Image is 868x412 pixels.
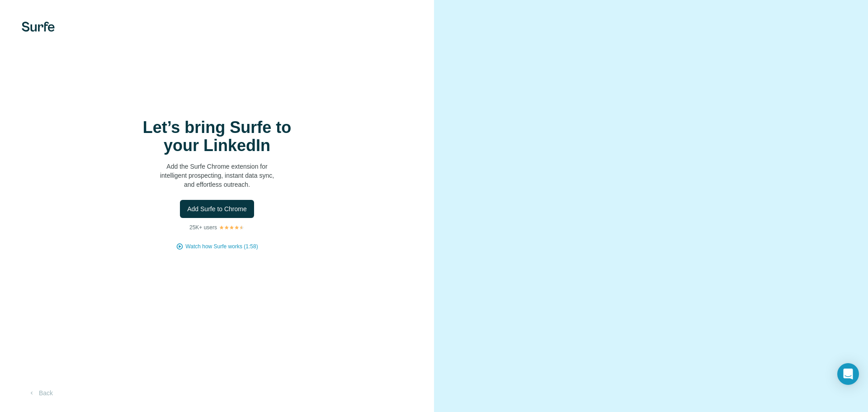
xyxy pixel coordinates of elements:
[837,363,859,385] div: Open Intercom Messenger
[22,22,55,32] img: Surfe's logo
[189,223,217,232] p: 25K+ users
[219,225,245,230] img: Rating Stars
[180,200,254,218] button: Add Surfe to Chrome
[127,118,307,155] h1: Let’s bring Surfe to your LinkedIn
[185,242,258,251] button: Watch how Surfe works (1:58)
[127,162,307,189] p: Add the Surfe Chrome extension for intelligent prospecting, instant data sync, and effortless out...
[187,204,247,213] span: Add Surfe to Chrome
[22,385,59,401] button: Back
